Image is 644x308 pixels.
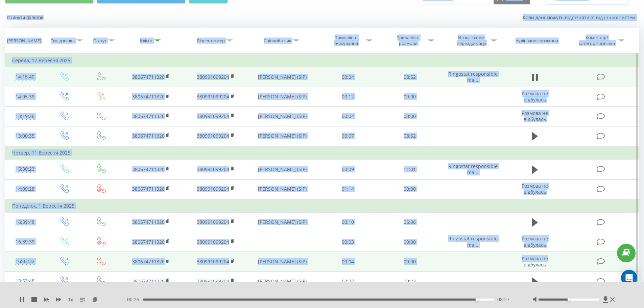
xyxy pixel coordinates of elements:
[197,93,229,100] a: 380991099204
[197,38,225,44] div: Бізнес номер
[317,252,379,271] td: 00:04
[317,271,379,291] td: 00:27
[132,93,165,100] a: 380674711320
[5,54,639,67] td: Середа, 17 Вересня 2025
[379,232,441,252] td: 00:00
[12,275,38,288] div: 13:53:48
[12,110,38,123] div: 13:19:26
[379,87,441,106] td: 00:00
[248,87,317,106] td: [PERSON_NAME] (SIP)
[379,106,441,126] td: 00:00
[12,255,38,268] div: 16:03:32
[132,186,165,192] a: 380674711320
[197,133,229,139] a: 380991099204
[132,113,165,119] a: 380674711320
[140,38,153,44] div: Клієнт
[197,74,229,80] a: 380991099204
[522,110,548,122] span: Розмова не відбулась
[132,239,165,245] a: 380674711320
[522,235,548,248] span: Розмова не відбулась
[5,15,47,21] button: Скинути фільтри
[476,298,478,301] div: Accessibility label
[317,126,379,146] td: 00:07
[317,106,379,126] td: 00:04
[197,258,229,265] a: 380991099204
[379,160,441,179] td: 11:01
[522,183,548,195] span: Розмова не відбулась
[379,271,441,291] td: 00:23
[248,179,317,199] td: [PERSON_NAME] (SIP)
[379,126,441,146] td: 08:52
[522,255,548,268] span: Розмова не відбулась
[523,14,639,21] a: Коли дані можуть відрізнятися вiд інших систем
[448,71,498,83] span: Ringostat responsible ma...
[568,298,570,301] div: Accessibility label
[132,133,165,139] a: 380674711320
[12,216,38,229] div: 16:39:48
[317,87,379,106] td: 00:12
[5,146,639,160] td: Четвер, 11 Вересня 2025
[328,35,364,46] div: Тривалість очікування
[248,67,317,87] td: [PERSON_NAME] (SIP)
[12,163,38,176] div: 15:30:23
[132,258,165,265] a: 380674711320
[448,235,498,248] span: Ringostat responsible ma...
[516,38,558,44] div: Аудіозапис розмови
[317,67,379,87] td: 00:04
[317,212,379,232] td: 00:10
[248,106,317,126] td: [PERSON_NAME] (SIP)
[197,219,229,225] a: 380991099204
[197,239,229,245] a: 380991099204
[317,160,379,179] td: 00:09
[317,179,379,199] td: 01:14
[12,183,38,196] div: 14:09:28
[497,296,509,303] span: 08:27
[197,166,229,172] a: 380991099204
[197,113,229,119] a: 380991099204
[12,235,38,248] div: 16:39:39
[197,278,229,284] a: 380991099204
[522,90,548,103] span: Розмова не відбулась
[7,38,41,44] div: [PERSON_NAME]
[12,70,38,84] div: 14:15:40
[132,166,165,172] a: 380674711320
[264,38,291,44] div: Співробітник
[379,252,441,271] td: 00:00
[248,160,317,179] td: [PERSON_NAME] (SIP)
[93,38,107,44] div: Статус
[379,179,441,199] td: 00:00
[317,232,379,252] td: 00:03
[68,296,73,303] span: 1 x
[577,35,617,46] div: Коментар/категорія дзвінка
[132,278,165,284] a: 380674711320
[379,67,441,87] td: 08:52
[448,163,498,175] span: Ringostat responsible ma...
[51,38,75,44] div: Тип дзвінка
[132,219,165,225] a: 380674711320
[248,252,317,271] td: [PERSON_NAME] (SIP)
[453,35,489,46] div: Назва схеми переадресації
[248,271,317,291] td: [PERSON_NAME] (SIP)
[5,199,639,213] td: Понеділок, 1 Вересня 2025
[197,186,229,192] a: 380991099204
[379,212,441,232] td: 06:06
[621,270,637,286] div: Open Intercom Messenger
[12,90,38,103] div: 14:05:39
[248,126,317,146] td: [PERSON_NAME] (SIP)
[125,296,143,303] span: - 00:25
[390,35,426,46] div: Тривалість розмови
[132,74,165,80] a: 380674711320
[248,212,317,232] td: [PERSON_NAME] (SIP)
[12,129,38,143] div: 13:00:35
